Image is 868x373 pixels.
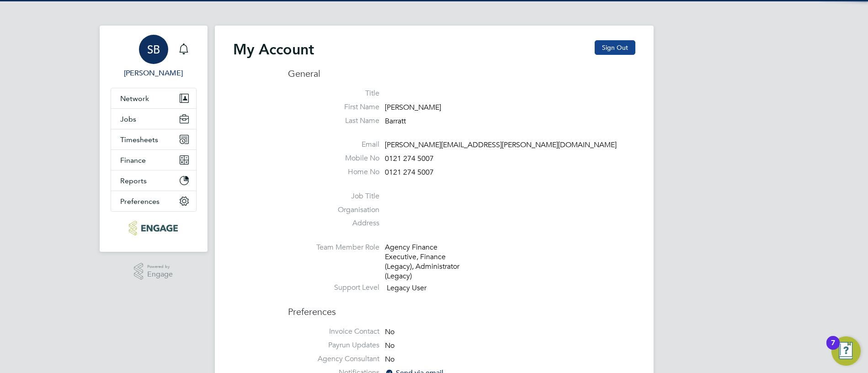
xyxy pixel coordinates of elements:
img: spring-logo-retina.png [129,221,178,235]
div: 7 [831,343,835,355]
button: Preferences [111,191,196,211]
button: Jobs [111,109,196,129]
label: Support Level [288,283,379,293]
span: No [385,355,394,364]
span: [PERSON_NAME][EMAIL_ADDRESS][PERSON_NAME][DOMAIN_NAME] [385,141,617,150]
span: Timesheets [120,135,158,144]
span: Jobs [120,115,136,123]
span: Engage [147,271,173,278]
label: Home No [288,167,379,177]
label: Job Title [288,192,379,201]
span: Network [120,94,149,103]
label: Mobile No [288,154,379,163]
h3: General [288,68,635,80]
span: Preferences [120,197,160,206]
span: Finance [120,156,146,165]
h3: Preferences [288,297,635,318]
nav: Main navigation [100,26,208,252]
label: Last Name [288,116,379,126]
label: Invoice Contact [288,327,379,336]
button: Reports [111,171,196,191]
span: Powered by [147,263,173,271]
span: Barratt [385,117,406,126]
button: Network [111,88,196,108]
button: Finance [111,150,196,170]
span: Sarah Barratt [111,68,197,79]
label: Email [288,140,379,149]
button: Timesheets [111,129,196,149]
label: Payrun Updates [288,341,379,350]
label: Title [288,89,379,98]
button: Sign Out [595,40,635,55]
label: First Name [288,102,379,112]
span: 0121 274 5007 [385,168,434,177]
a: Go to home page [111,221,197,235]
a: Powered byEngage [134,263,173,280]
button: Open Resource Center, 7 new notifications [831,336,861,366]
h2: My Account [233,40,314,59]
span: 0121 274 5007 [385,154,434,163]
span: [PERSON_NAME] [385,103,441,112]
span: Legacy User [387,284,426,293]
label: Agency Consultant [288,354,379,364]
a: SB[PERSON_NAME] [111,35,197,79]
label: Address [288,218,379,228]
div: Agency Finance Executive, Finance (Legacy), Administrator (Legacy) [385,243,472,281]
span: SB [147,43,160,55]
span: No [385,341,394,350]
label: Organisation [288,205,379,215]
span: No [385,327,394,336]
label: Team Member Role [288,243,379,252]
span: Reports [120,176,147,185]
